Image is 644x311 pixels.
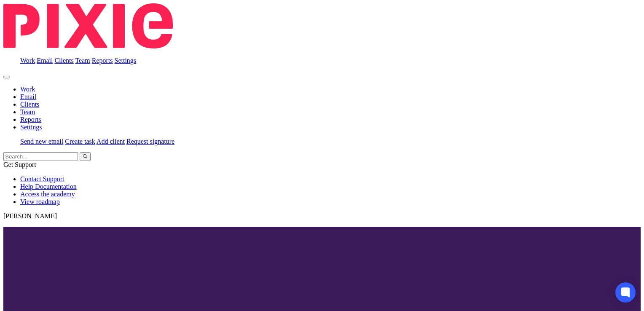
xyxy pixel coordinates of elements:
[20,108,35,115] a: Team
[20,175,64,182] a: Contact Support
[20,86,35,93] a: Work
[20,93,36,100] a: Email
[20,190,75,198] a: Access the academy
[20,138,63,145] a: Send new email
[20,57,35,64] a: Work
[115,57,137,64] a: Settings
[20,183,77,190] a: Help Documentation
[97,138,125,145] a: Add client
[20,123,42,131] a: Settings
[65,138,95,145] a: Create task
[3,152,78,161] input: Search
[3,161,36,168] span: Get Support
[92,57,113,64] a: Reports
[54,57,73,64] a: Clients
[3,3,173,48] img: Pixie
[20,116,41,123] a: Reports
[80,152,91,161] button: Search
[37,57,53,64] a: Email
[75,57,90,64] a: Team
[3,212,641,220] p: [PERSON_NAME]
[20,198,60,205] a: View roadmap
[20,101,39,108] a: Clients
[126,138,174,145] a: Request signature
